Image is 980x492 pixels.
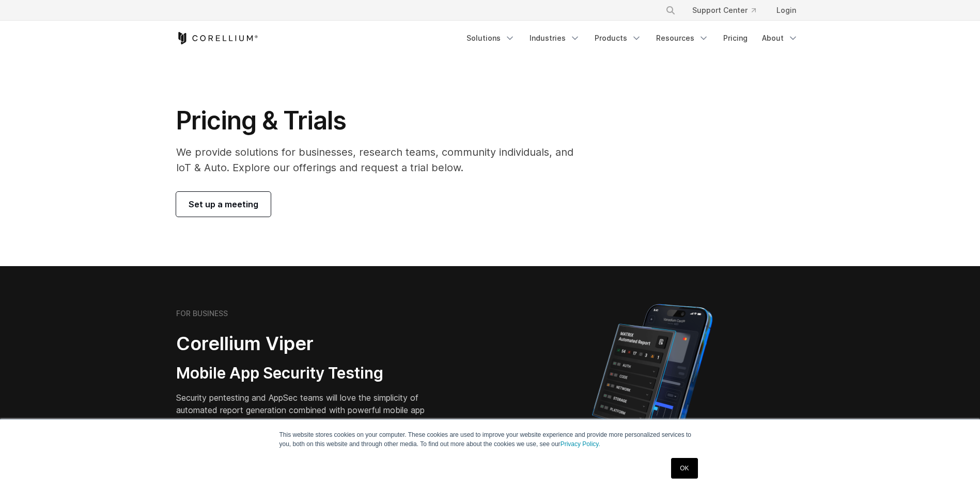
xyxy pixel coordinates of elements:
p: Security pentesting and AppSec teams will love the simplicity of automated report generation comb... [176,391,441,429]
h6: FOR BUSINESS [176,309,228,318]
p: This website stores cookies on your computer. These cookies are used to improve your website expe... [279,430,701,449]
div: Navigation Menu [653,1,804,20]
span: Set up a meeting [189,198,258,210]
h1: Pricing & Trials [176,105,588,136]
a: OK [671,458,697,479]
a: Support Center [684,1,764,20]
a: Products [588,29,648,47]
a: Set up a meeting [176,192,271,217]
a: Solutions [460,29,521,47]
div: Navigation Menu [460,29,804,47]
a: Login [768,1,804,20]
a: About [756,29,804,47]
a: Corellium Home [176,32,258,44]
h3: Mobile App Security Testing [176,364,441,383]
a: Pricing [717,29,754,47]
a: Industries [523,29,586,47]
p: We provide solutions for businesses, research teams, community individuals, and IoT & Auto. Explo... [176,144,588,175]
img: Corellium MATRIX automated report on iPhone showing app vulnerability test results across securit... [574,299,730,480]
a: Resources [650,29,715,47]
button: Search [661,1,680,20]
h2: Corellium Viper [176,332,441,355]
a: Privacy Policy. [561,440,600,448]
